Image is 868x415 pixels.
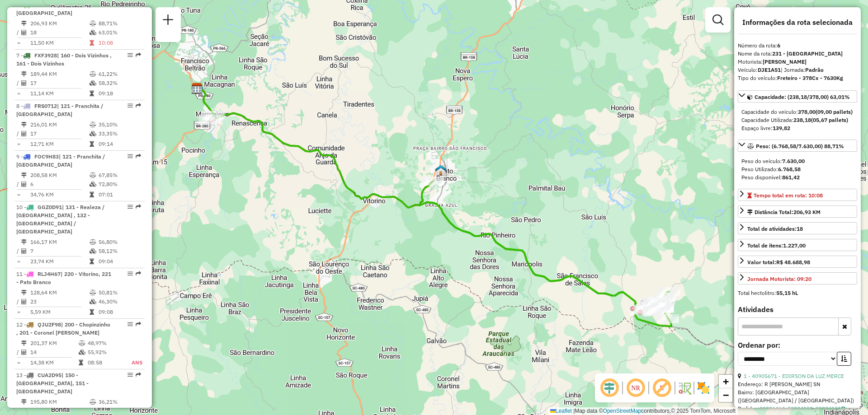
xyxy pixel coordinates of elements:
td: 5,59 KM [30,308,89,317]
td: = [16,358,21,367]
strong: 6 [777,42,780,49]
div: Peso Utilizado: [741,165,854,173]
i: % de utilização do peso [90,290,96,295]
td: 166,17 KM [30,238,89,247]
td: 189,44 KM [30,70,89,79]
td: 17 [30,79,89,88]
span: | 200 - Chopinzinho , 201 - Coronel [PERSON_NAME] [16,321,110,336]
td: 50,81% [98,288,141,297]
div: Número da rota: [738,42,857,50]
span: Ocultar deslocamento [599,377,620,399]
td: 6 [30,180,89,189]
span: Exibir rótulo [651,377,673,399]
a: Zoom in [719,375,732,388]
td: 58,32% [98,79,141,88]
td: 34,76 KM [30,190,89,199]
strong: 861,42 [782,174,800,181]
i: % de utilização da cubagem [79,350,85,355]
a: Tempo total em rota: 10:08 [738,189,857,201]
i: % de utilização da cubagem [90,131,96,136]
i: Total de Atividades [21,182,27,187]
i: % de utilização da cubagem [90,182,96,187]
div: Motorista: [738,58,857,66]
span: 13 - [16,372,89,395]
td: 67,85% [98,171,141,180]
span: 8 - [16,103,103,117]
span: − [723,389,729,401]
td: 48,97% [87,339,122,348]
div: Bairro: [GEOGRAPHIC_DATA] ([GEOGRAPHIC_DATA] / [GEOGRAPHIC_DATA]) [738,388,857,405]
strong: [PERSON_NAME] [763,58,807,65]
i: % de utilização do peso [90,122,96,127]
strong: 231 - [GEOGRAPHIC_DATA] [772,50,843,57]
strong: 378,00 [798,108,816,115]
td: 09:18 [98,89,141,98]
div: Total hectolitro: [738,289,857,297]
em: Rota exportada [136,154,141,159]
span: | 131 - Realeza / [GEOGRAPHIC_DATA] , 132 - [GEOGRAPHIC_DATA] / [GEOGRAPHIC_DATA] [16,204,104,235]
em: Opções [127,372,133,378]
strong: 7.630,00 [782,158,805,164]
i: % de utilização da cubagem [90,248,96,254]
div: Capacidade: (238,18/378,00) 63,01% [738,104,857,136]
td: 10:08 [98,38,141,47]
td: / [16,129,21,138]
i: % de utilização do peso [90,239,96,245]
button: Ordem crescente [837,352,851,366]
a: Exibir filtros [709,11,727,29]
a: 1 - 40905671 - EDIRSON DA LUZ MERCE [744,373,844,379]
em: Rota exportada [136,204,141,210]
i: Tempo total em rota [90,91,94,96]
td: 17 [30,129,89,138]
div: Map data © contributors,© 2025 TomTom, Microsoft [548,407,738,415]
div: Tipo do veículo: [738,74,857,82]
span: 11 - [16,270,111,285]
strong: (05,67 pallets) [811,117,848,123]
span: FXF3928 [34,52,57,59]
strong: DJE1A51 [758,66,781,73]
div: Pedidos: [738,405,857,413]
em: Opções [127,154,133,159]
span: | Jornada: [781,66,824,73]
div: Peso disponível: [741,173,854,182]
td: 11,14 KM [30,89,89,98]
i: Total de Atividades [21,299,27,304]
i: Distância Total [21,340,27,346]
span: GGZ0D91 [38,204,62,210]
i: % de utilização da cubagem [90,30,96,35]
div: Valor total: [747,258,810,266]
td: 11,50 KM [30,38,89,47]
div: Capacidade do veículo: [741,108,854,116]
td: = [16,257,21,266]
label: Ordenar por: [738,340,857,350]
span: 6 - [16,1,74,16]
span: RLJ4H67 [38,270,61,277]
i: Tempo total em rota [90,259,94,264]
span: 7 - [16,52,112,67]
span: Peso: (6.768,58/7.630,00) 88,71% [756,143,844,149]
a: 30226464, 30224192, 30224193 [759,405,845,412]
strong: 55,15 hL [776,289,798,296]
td: 56,80% [98,238,141,247]
strong: Freteiro - 378Cx - 7630Kg [777,75,843,81]
i: % de utilização do peso [90,71,96,77]
div: Peso: (6.768,58/7.630,00) 88,71% [738,154,857,185]
div: Distância Total: [747,208,821,216]
a: Total de itens:1.227,00 [738,239,857,251]
td: 88,71% [98,19,141,28]
td: 36,21% [98,397,141,406]
td: 35,10% [98,120,141,129]
i: Total de Atividades [21,30,27,35]
td: / [16,28,21,37]
td: / [16,247,21,256]
td: 201,37 KM [30,339,78,348]
em: Rota exportada [136,271,141,276]
td: = [16,308,21,317]
span: | [573,408,575,414]
a: Capacidade: (238,18/378,00) 63,01% [738,90,857,103]
span: FOC9H83 [34,153,59,160]
td: 09:04 [98,257,141,266]
img: 706 UDC Light Pato Branco [435,164,447,176]
i: Distância Total [21,399,27,405]
h4: Atividades [738,305,857,314]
